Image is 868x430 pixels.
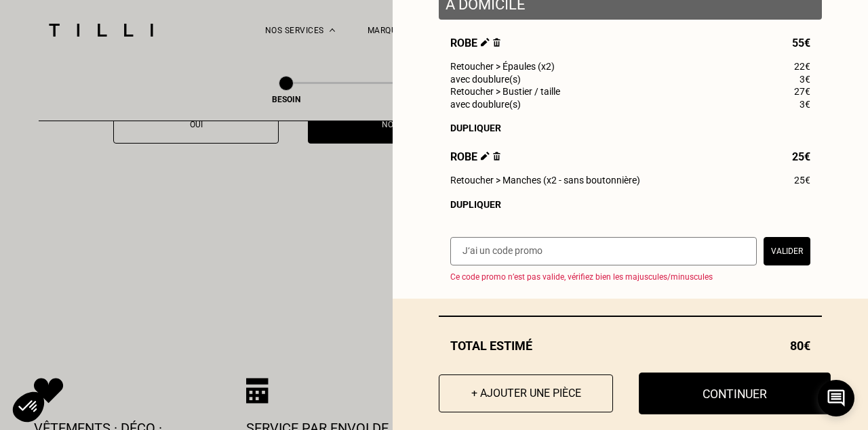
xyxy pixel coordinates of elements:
span: 3€ [800,74,810,85]
span: 25€ [792,150,810,163]
button: Valider [764,237,810,265]
button: + Ajouter une pièce [439,374,613,412]
span: 27€ [794,86,810,97]
span: avec doublure(s) [450,99,521,110]
img: Supprimer [493,38,500,47]
span: Retoucher > Bustier / taille [450,86,560,97]
span: Retoucher > Épaules (x2) [450,61,555,72]
img: Supprimer [493,152,500,160]
span: 55€ [792,37,810,49]
button: Continuer [639,372,831,414]
span: 22€ [794,61,810,72]
span: avec doublure(s) [450,74,521,85]
span: Robe [450,150,500,163]
img: Éditer [481,152,490,160]
div: Dupliquer [450,123,810,133]
span: 25€ [794,175,810,186]
span: Retoucher > Manches (x2 - sans boutonnière) [450,175,640,186]
div: Dupliquer [450,199,810,210]
p: Ce code promo n’est pas valide, vérifiez bien les majuscules/minuscules [450,272,822,282]
img: Éditer [481,38,490,47]
span: 3€ [800,99,810,110]
div: Total estimé [439,339,822,353]
span: Robe [450,37,500,49]
input: J‘ai un code promo [450,237,757,265]
span: 80€ [790,339,810,353]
